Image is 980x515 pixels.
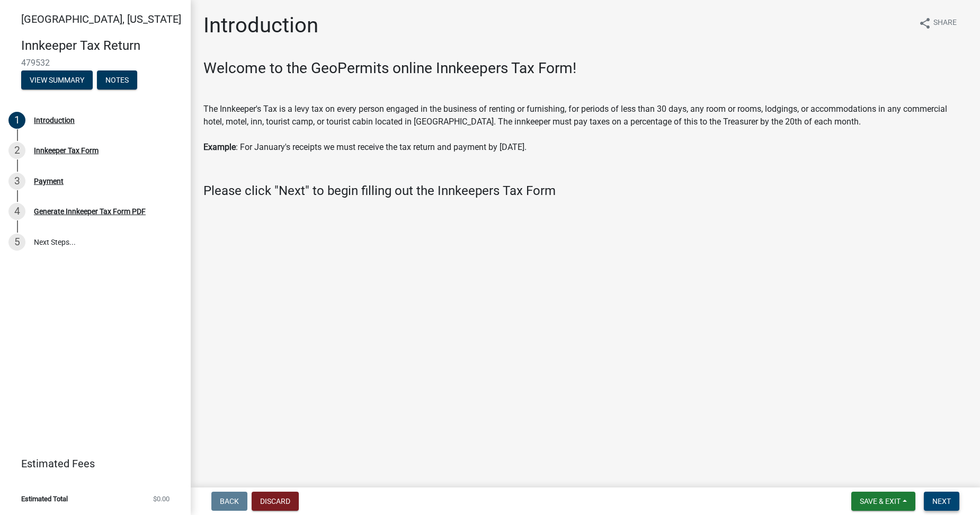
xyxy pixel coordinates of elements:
[34,117,75,124] div: Introduction
[203,13,318,38] h1: Introduction
[8,203,25,220] div: 4
[34,147,99,154] div: Innkeeper Tax Form
[203,103,967,154] p: The Innkeeper's Tax is a levy tax on every person engaged in the business of renting or furnishin...
[34,208,146,215] div: Generate Innkeeper Tax Form PDF
[924,492,959,511] button: Next
[851,492,915,511] button: Save & Exit
[932,497,951,505] span: Next
[8,142,25,159] div: 2
[34,177,64,185] div: Payment
[203,183,967,199] h4: Please click "Next" to begin filling out the Innkeepers Tax Form
[211,492,247,511] button: Back
[860,497,901,505] span: Save & Exit
[97,70,137,90] button: Notes
[203,59,967,77] h3: Welcome to the GeoPermits online Innkeepers Tax Form!
[21,70,93,90] button: View Summary
[97,76,137,85] wm-modal-confirm: Notes
[919,17,931,30] i: share
[21,13,181,25] span: [GEOGRAPHIC_DATA], [US_STATE]
[21,38,182,54] h4: Innkeeper Tax Return
[21,76,93,85] wm-modal-confirm: Summary
[220,497,239,505] span: Back
[203,142,236,152] strong: Example
[8,234,25,251] div: 5
[910,13,965,33] button: shareShare
[8,453,174,474] a: Estimated Fees
[252,492,299,511] button: Discard
[21,495,68,502] span: Estimated Total
[8,173,25,190] div: 3
[21,58,170,68] span: 479532
[8,112,25,129] div: 1
[153,495,170,502] span: $0.00
[933,17,957,30] span: Share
